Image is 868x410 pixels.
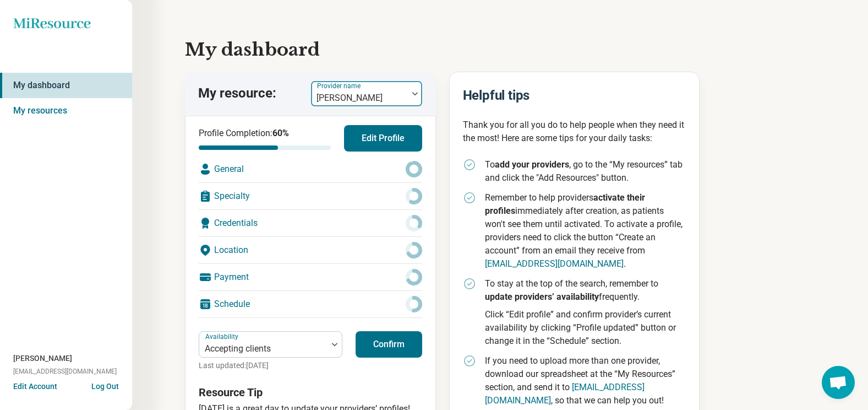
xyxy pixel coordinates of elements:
[199,385,422,400] h3: Resource Tip
[198,84,276,103] p: My resource:
[205,333,241,341] label: Availability
[485,308,686,348] p: Click “Edit profile” and confirm provider’s current availability by clicking “Profile updated” bu...
[495,159,569,170] strong: add your providers
[199,291,422,317] div: Schedule
[485,191,686,271] p: Remember to help providers immediately after creation, as patients won't see them until activated...
[485,158,686,185] p: To , go to the “My resources” tab and click the "Add Resources" button.
[822,366,855,399] div: Open chat
[199,183,422,209] div: Specialty
[199,210,422,236] div: Credentials
[199,127,331,150] div: Profile Completion:
[13,353,72,364] span: [PERSON_NAME]
[199,360,342,371] p: Last updated: [DATE]
[199,237,422,263] div: Location
[13,366,117,376] span: [EMAIL_ADDRESS][DOMAIN_NAME]
[463,118,686,145] p: Thank you for all you do to help people when they need it the most! Here are some tips for your d...
[317,82,363,90] label: Provider name
[199,264,422,290] div: Payment
[356,331,422,358] button: Confirm
[485,292,599,302] strong: update providers’ availability
[463,85,686,105] h2: Helpful tips
[185,36,815,63] h1: My dashboard
[199,156,422,182] div: General
[344,125,422,152] button: Edit Profile
[485,354,686,407] p: If you need to upload more than one provider, download our spreadsheet at the “My Resources” sect...
[13,381,57,392] button: Edit Account
[91,381,119,390] button: Log Out
[485,258,624,269] a: [EMAIL_ADDRESS][DOMAIN_NAME]
[272,128,289,138] span: 60 %
[485,277,686,304] p: To stay at the top of the search, remember to frequently.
